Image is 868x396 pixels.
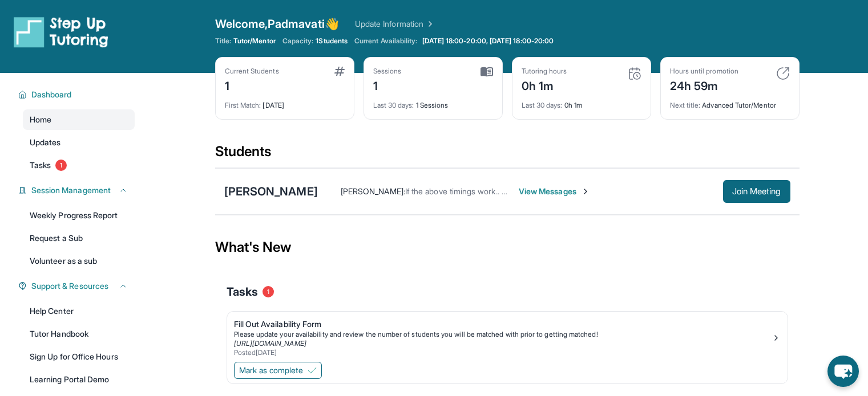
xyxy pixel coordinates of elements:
button: Mark as complete [234,362,322,379]
a: Help Center [23,301,135,321]
span: Last 30 days : [373,101,414,109]
span: Next title : [670,101,701,109]
span: Welcome, Padmavati 👋 [215,16,339,32]
div: 0h 1m [522,94,641,110]
a: Fill Out Availability FormPlease update your availability and review the number of students you w... [227,312,788,360]
span: First Match : [225,101,261,109]
span: Current Availability: [354,36,417,46]
div: [PERSON_NAME] [224,183,318,199]
span: Join Meeting [732,188,781,195]
div: What's New [215,222,800,272]
div: Tutoring hours [522,67,567,76]
a: Weekly Progress Report [23,205,135,226]
div: 24h 59m [670,76,738,94]
span: Last 30 days : [522,101,563,109]
div: Sessions [373,67,402,76]
span: View Messages [519,186,590,197]
span: Tasks [227,284,258,300]
a: Update Information [355,18,435,30]
button: Support & Resources [27,280,128,292]
div: [DATE] [225,94,345,110]
span: Updates [30,137,61,148]
a: Tasks1 [23,155,135,175]
img: Chevron-Right [581,187,590,196]
img: logo [14,16,108,48]
a: Tutor Handbook [23,324,135,344]
span: Capacity: [282,36,314,46]
span: [PERSON_NAME] : [341,186,405,196]
span: Session Management [31,185,111,196]
a: [DATE] 18:00-20:00, [DATE] 18:00-20:00 [420,36,556,46]
span: Dashboard [31,89,72,100]
span: Title: [215,36,231,46]
a: Sign Up for Office Hours [23,346,135,367]
a: Updates [23,132,135,153]
img: Chevron Right [423,18,435,30]
span: 1 [55,160,67,171]
img: Mark as complete [308,366,317,375]
button: Join Meeting [723,180,790,203]
img: card [334,67,345,76]
span: 1 Students [316,36,348,46]
img: card [628,67,641,80]
span: Home [30,114,51,125]
div: Posted [DATE] [234,348,772,357]
a: Request a Sub [23,228,135,248]
div: Hours until promotion [670,67,738,76]
img: card [776,67,790,80]
a: [URL][DOMAIN_NAME] [234,339,306,348]
div: Please update your availability and review the number of students you will be matched with prior ... [234,330,772,339]
a: Learning Portal Demo [23,369,135,390]
a: Home [23,109,135,130]
span: Tutor/Mentor [233,36,276,46]
span: 1 [263,286,274,297]
button: chat-button [827,356,859,387]
button: Dashboard [27,89,128,100]
a: Volunteer as a sub [23,251,135,271]
span: Tasks [30,160,51,171]
span: [DATE] 18:00-20:00, [DATE] 18:00-20:00 [422,36,554,46]
span: Support & Resources [31,280,108,292]
span: Mark as complete [239,365,303,376]
div: Current Students [225,67,279,76]
div: 0h 1m [522,76,567,94]
div: 1 Sessions [373,94,493,110]
div: 1 [373,76,402,94]
div: Students [215,142,800,168]
button: Session Management [27,185,128,196]
img: card [481,67,493,77]
div: Advanced Tutor/Mentor [670,94,790,110]
div: Fill Out Availability Form [234,319,772,330]
div: 1 [225,76,279,94]
span: If the above timings work.. we will meet for the first class [DATE] at 6.30–7.30 pm [405,186,696,196]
